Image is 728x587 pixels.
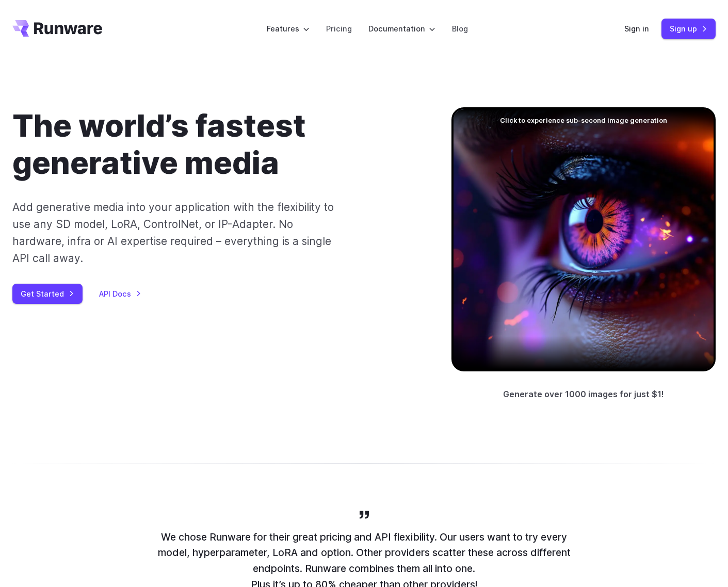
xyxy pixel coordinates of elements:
[503,388,664,401] p: Generate over 1000 images for just $1!
[12,20,102,37] a: Go to /
[452,23,468,35] a: Blog
[99,288,141,300] a: API Docs
[12,284,83,304] a: Get Started
[12,199,337,267] p: Add generative media into your application with the flexibility to use any SD model, LoRA, Contro...
[368,23,435,35] label: Documentation
[267,23,310,35] label: Features
[12,107,418,182] h1: The world’s fastest generative media
[661,19,716,39] a: Sign up
[624,23,649,35] a: Sign in
[326,23,352,35] a: Pricing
